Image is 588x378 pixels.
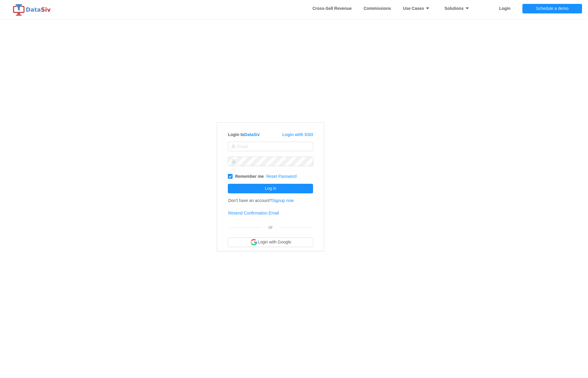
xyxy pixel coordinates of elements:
a: Login with SSO [282,132,313,137]
button: Login with Google [228,237,313,247]
strong: Solutions [445,6,472,11]
button: Schedule a demo [522,4,582,13]
a: Reset Password [266,174,297,179]
button: Log in [228,184,313,193]
span: or [268,225,273,230]
i: icon: user [231,144,236,149]
i: icon: caret-down [464,6,469,10]
input: Email [228,142,313,151]
img: logo [12,4,54,16]
strong: Remember me [235,174,264,179]
a: Resend Confirmation Email [228,211,279,215]
a: Signup now [272,198,294,203]
td: Don't have an account? [228,194,294,207]
strong: Use Cases [403,6,433,11]
a: DataSiv [245,132,260,137]
strong: Login to [228,132,260,137]
i: icon: lock [231,159,236,163]
i: icon: caret-down [424,6,430,10]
